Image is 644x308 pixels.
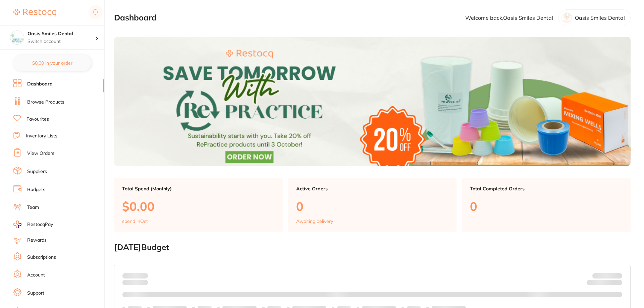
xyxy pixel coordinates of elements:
p: Budget: [592,273,622,279]
a: Support [27,290,44,297]
p: spend in Oct [122,219,148,224]
a: Favourites [26,116,49,123]
p: 0 [296,199,449,213]
strong: $0.00 [610,281,622,287]
a: Budgets [27,186,45,193]
span: RestocqPay [27,221,53,228]
img: Oasis Smiles Dental [10,31,24,44]
p: Switch account [28,38,95,45]
a: View Orders [27,150,54,157]
p: Welcome back, Oasis Smiles Dental [465,15,553,21]
a: Inventory Lists [26,133,57,139]
a: Subscriptions [27,254,56,261]
a: Suppliers [27,168,47,175]
p: month [122,279,148,287]
a: Rewards [27,237,47,244]
img: Dashboard [114,37,631,166]
a: Team [27,204,39,211]
a: Total Spend (Monthly)$0.00spend inOct [114,178,283,232]
img: RestocqPay [13,221,21,228]
p: Oasis Smiles Dental [575,15,625,21]
p: Total Completed Orders [470,186,623,191]
a: Active Orders0Awaiting delivery [288,178,457,232]
strong: $NaN [609,273,622,279]
img: Restocq Logo [13,9,56,17]
h4: Oasis Smiles Dental [28,30,95,37]
p: Remaining: [587,279,622,287]
a: Browse Products [27,99,64,106]
h2: Dashboard [114,13,157,22]
strong: $0.00 [136,273,148,279]
h2: [DATE] Budget [114,243,631,252]
p: $0.00 [122,199,275,213]
a: Restocq Logo [13,5,56,20]
a: Total Completed Orders0 [462,178,631,232]
button: $0.00 in your order [13,55,91,71]
p: Active Orders [296,186,449,191]
p: Total Spend (Monthly) [122,186,275,191]
p: Awaiting delivery [296,219,333,224]
a: RestocqPay [13,221,53,228]
p: 0 [470,199,623,213]
a: Dashboard [27,81,53,87]
a: Account [27,272,45,279]
p: Spent: [122,273,148,279]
